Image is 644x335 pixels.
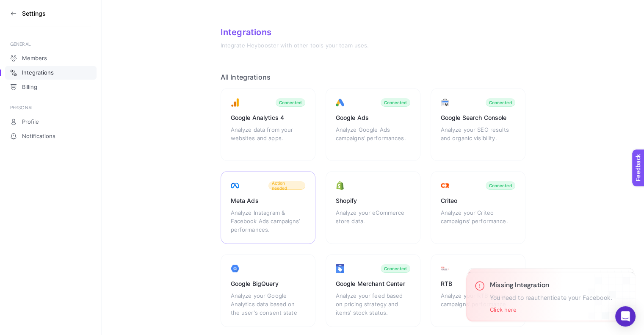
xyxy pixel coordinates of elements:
[336,197,410,205] div: Shopify
[441,114,515,122] div: Google Search Console
[5,130,97,143] a: Notifications
[336,280,410,288] div: Google Merchant Center
[22,133,55,140] span: Notifications
[10,104,91,111] div: PERSONAL
[336,208,410,234] div: Analyze your eCommerce store data.
[441,197,515,205] div: Criteo
[22,55,47,62] span: Members
[231,208,305,234] div: Analyze Instagram & Facebook Ads campaigns’ performances.
[5,3,32,9] span: Feedback
[231,197,305,205] div: Meta Ads
[221,42,525,49] div: Integrate Heybooster with other tools your team uses.
[490,281,612,289] h3: Missing Integration
[336,125,410,151] div: Analyze Google Ads campaigns’ performances.
[231,291,305,317] div: Analyze your Google Analytics data based on the user's consent state
[5,80,97,94] a: Billing
[441,291,515,317] div: Analyze your RTB House campaigns’ performance.
[231,280,305,288] div: Google BigQuery
[231,125,305,151] div: Analyze data from your websites and apps.
[22,119,39,125] span: Profile
[336,291,410,317] div: Analyze your feed based on pricing strategy and items’ stock status.
[272,180,302,191] span: Action needed
[441,208,515,234] div: Analyze your Criteo campaigns’ performance.
[231,114,305,122] div: Google Analytics 4
[336,114,410,122] div: Google Ads
[22,84,37,91] span: Billing
[441,280,515,288] div: RTB
[441,125,515,151] div: Analyze your SEO results and organic visibility.
[221,27,525,37] div: Integrations
[5,115,97,129] a: Profile
[10,41,91,47] div: GENERAL
[490,294,612,301] p: You need to reauthenticate your Facebook.
[489,100,512,105] div: Connected
[5,66,97,80] a: Integrations
[5,52,97,65] a: Members
[615,306,636,327] div: Open Intercom Messenger
[22,10,46,17] h3: Settings
[490,306,517,313] button: Click here
[22,69,54,76] span: Integrations
[384,100,407,105] div: Connected
[489,183,512,188] div: Connected
[221,73,525,81] h2: All Integrations
[384,266,407,271] div: Connected
[279,100,302,105] div: Connected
